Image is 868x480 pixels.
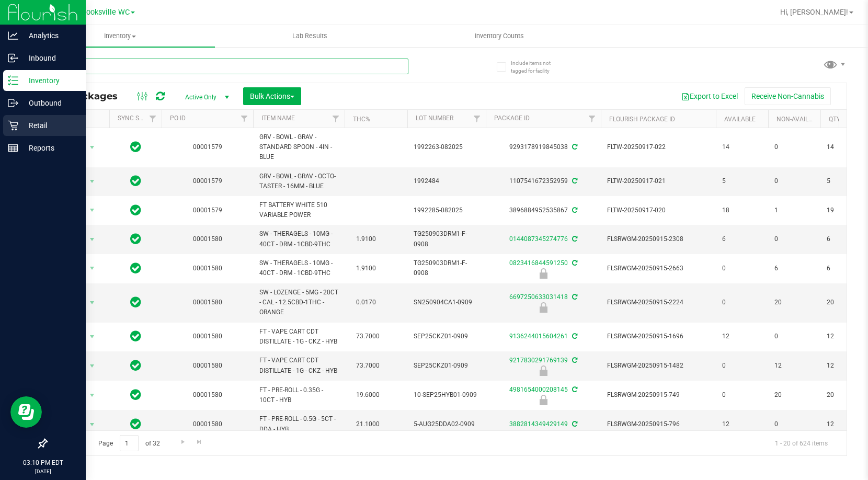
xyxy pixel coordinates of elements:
span: Sync from Compliance System [570,259,577,267]
span: 6 [774,264,814,273]
div: Newly Received [484,365,602,376]
span: GRV - BOWL - GRAV - STANDARD SPOON - 4IN - BLUE [259,132,338,163]
p: Retail [18,119,81,132]
span: FT - VAPE CART CDT DISTILLATE - 1G - CKZ - HYB [259,327,338,347]
span: 0.0170 [351,295,381,310]
span: FT - PRE-ROLL - 0.5G - 5CT - DDA - HYB [259,414,338,434]
span: 20 [827,390,866,400]
span: FT - PRE-ROLL - 0.35G - 10CT - HYB [259,385,338,405]
a: 0823416844591250 [509,259,568,267]
a: Inventory Counts [404,25,594,47]
span: Page of 32 [89,435,168,451]
span: FT BATTERY WHITE 510 VARIABLE POWER [259,200,338,220]
a: 00001579 [193,143,222,151]
a: 00001579 [193,177,222,185]
span: 20 [774,390,814,400]
a: Filter [584,110,601,128]
span: 0 [722,390,762,400]
span: Bulk Actions [250,92,294,100]
span: 12 [722,419,762,429]
span: select [86,261,99,276]
span: In Sync [130,174,141,188]
p: Outbound [18,97,81,109]
span: FLSRWGM-20250915-1482 [607,361,710,371]
span: Sync from Compliance System [570,420,577,428]
span: 0 [722,264,762,273]
span: Sync from Compliance System [570,235,577,243]
span: 12 [827,332,866,341]
span: Sync from Compliance System [570,143,577,151]
span: 10-SEP25HYB01-0909 [414,390,479,400]
a: 4981654000208145 [509,386,568,393]
span: FLTW-20250917-022 [607,142,710,152]
span: FLTW-20250917-021 [607,176,710,186]
span: Sync from Compliance System [570,333,577,340]
span: 6 [827,264,866,273]
a: Non-Available [776,116,823,123]
div: Newly Received [484,395,602,405]
a: 00001580 [193,391,222,398]
span: 0 [722,298,762,307]
a: 9217830291769139 [509,357,568,364]
inline-svg: Analytics [8,30,18,41]
span: Brooksville WC [79,8,130,17]
span: In Sync [130,387,141,402]
span: select [86,174,99,189]
a: THC% [353,116,370,123]
span: SEP25CKZ01-0909 [414,332,479,341]
span: In Sync [130,261,141,276]
span: 0 [774,176,814,186]
span: 12 [774,361,814,371]
a: 00001580 [193,299,222,306]
span: select [86,388,99,403]
span: select [86,295,99,310]
span: Include items not tagged for facility [511,59,563,75]
span: 5 [827,176,866,186]
a: Go to the last page [192,435,207,449]
a: 6697250633031418 [509,293,568,301]
span: FLSRWGM-20250915-796 [607,419,710,429]
span: 6 [722,234,762,244]
span: Sync from Compliance System [570,177,577,185]
p: 03:10 PM EDT [5,458,81,467]
span: select [86,359,99,373]
a: Sync Status [118,115,158,122]
a: Lot Number [416,115,453,122]
span: In Sync [130,417,141,431]
span: FT - VAPE CART CDT DISTILLATE - 1G - CKZ - HYB [259,356,338,375]
a: Filter [144,110,162,128]
div: 9293178919845038 [484,142,602,152]
a: Qty [829,116,840,123]
span: Sync from Compliance System [570,357,577,364]
a: 00001579 [193,207,222,214]
span: FLSRWGM-20250915-2308 [607,234,710,244]
a: 00001580 [193,235,222,243]
span: SW - THERAGELS - 10MG - 40CT - DRM - 1CBD-9THC [259,258,338,278]
span: 0 [774,142,814,152]
span: All Packages [54,90,128,102]
span: 73.7000 [351,329,385,344]
div: 3896884952535867 [484,205,602,215]
span: 0 [774,234,814,244]
span: 1 [774,205,814,215]
button: Receive Non-Cannabis [745,87,831,105]
a: Flourish Package ID [609,116,675,123]
span: 19.6000 [351,387,385,403]
span: 6 [827,234,866,244]
inline-svg: Retail [8,120,18,131]
inline-svg: Inbound [8,53,18,63]
inline-svg: Outbound [8,98,18,108]
a: 00001580 [193,420,222,428]
span: 19 [827,205,866,215]
span: 12 [722,332,762,341]
span: FLSRWGM-20250915-1696 [607,332,710,341]
inline-svg: Inventory [8,75,18,86]
span: In Sync [130,295,141,310]
span: In Sync [130,140,141,154]
span: 1992263-082025 [414,142,479,152]
span: TG250903DRM1-F-0908 [414,258,479,278]
span: 12 [827,361,866,371]
span: In Sync [130,329,141,344]
a: Item Name [261,115,295,122]
span: FLSRWGM-20250915-2224 [607,298,710,307]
